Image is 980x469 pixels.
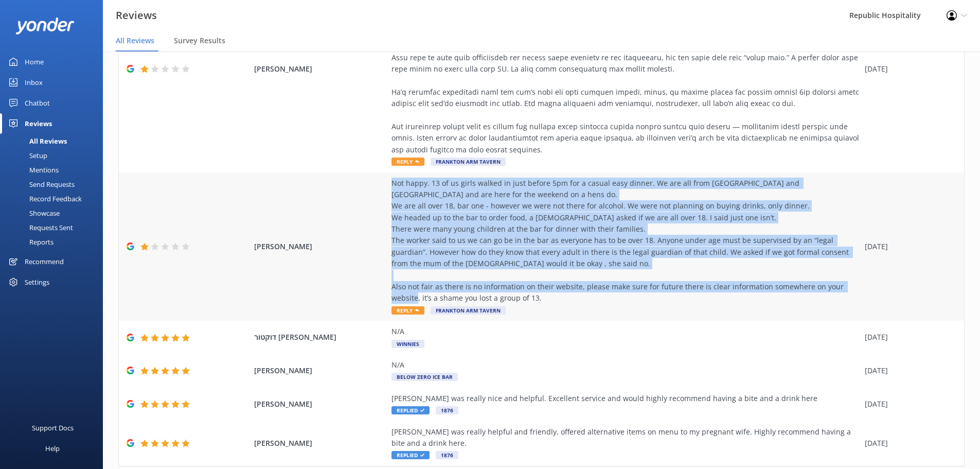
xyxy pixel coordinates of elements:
div: Help [45,438,60,459]
span: Replied [391,406,430,414]
h3: Reviews [116,7,157,24]
div: [DATE] [865,438,951,449]
div: Send Requests [6,177,75,192]
div: Record Feedback [6,192,82,206]
div: [DATE] [865,63,951,75]
div: Support Docs [32,418,74,438]
span: דוקטור [PERSON_NAME] [254,332,387,343]
span: Survey Results [174,36,225,46]
div: [DATE] [865,365,951,376]
div: Showcase [6,206,60,220]
a: Showcase [6,206,103,220]
div: [PERSON_NAME] was really helpful and friendly, offered alternative items on menu to my pregnant w... [391,426,860,449]
span: [PERSON_NAME] [254,241,387,252]
a: Requests Sent [6,220,103,235]
span: All Reviews [116,36,154,46]
span: Winnies [391,340,424,348]
div: Setup [6,148,47,163]
div: [PERSON_NAME] was really nice and helpful. Excellent service and would highly recommend having a ... [391,393,860,404]
a: Record Feedback [6,192,103,206]
div: Not happy. 13 of us girls walked in just before 5pm for a casual easy dinner. We are all from [GE... [391,178,860,304]
span: [PERSON_NAME] [254,365,387,376]
span: 1876 [436,451,458,459]
span: [PERSON_NAME] [254,438,387,449]
div: Inbox [25,72,43,93]
a: Setup [6,148,103,163]
div: Reviews [25,113,52,134]
span: [PERSON_NAME] [254,398,387,410]
a: Send Requests [6,177,103,192]
div: [DATE] [865,241,951,252]
span: Reply [391,306,424,315]
span: Reply [391,158,424,166]
a: All Reviews [6,134,103,148]
div: Requests Sent [6,220,73,235]
a: Reports [6,235,103,249]
div: [DATE] [865,398,951,410]
div: All Reviews [6,134,67,148]
div: Recommend [25,251,64,272]
img: yonder-white-logo.png [15,18,75,34]
span: Frankton Arm Tavern [431,306,506,315]
a: Mentions [6,163,103,177]
div: Chatbot [25,93,50,113]
div: Settings [25,272,49,292]
div: N/A [391,359,860,371]
div: [DATE] [865,332,951,343]
div: Reports [6,235,54,249]
span: [PERSON_NAME] [254,63,387,75]
span: 1876 [436,406,458,414]
div: Mentions [6,163,59,177]
div: N/A [391,326,860,337]
div: Home [25,51,44,72]
span: Replied [391,451,430,459]
span: Frankton Arm Tavern [431,158,506,166]
span: Below Zero Ice Bar [391,373,458,381]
